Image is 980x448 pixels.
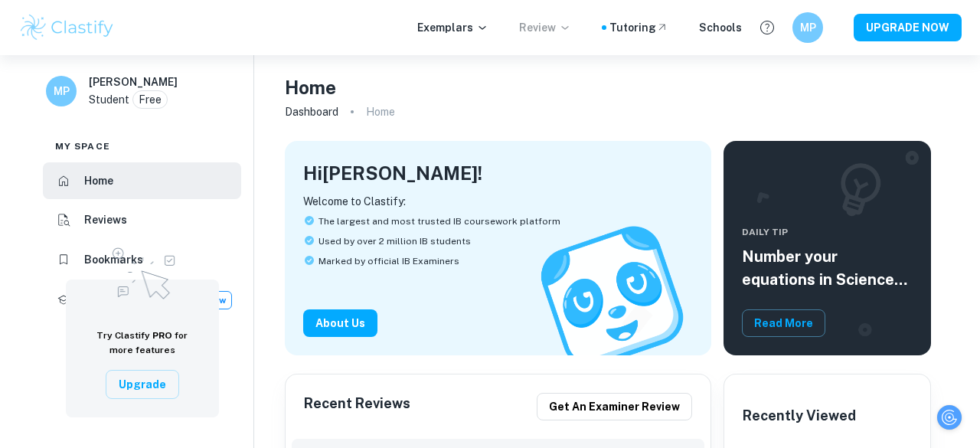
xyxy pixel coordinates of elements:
[318,234,471,248] span: Used by over 2 million IB students
[84,211,127,228] h6: Reviews
[742,245,913,291] h5: Number your equations in Science and Math IAs and EEs
[55,139,110,153] span: My space
[303,193,693,210] p: Welcome to Clastify:
[854,14,962,41] button: UPGRADE NOW
[285,74,336,101] h4: Home
[89,91,129,108] p: Student
[43,202,241,239] a: Reviews
[24,40,37,52] img: website_grey.svg
[24,25,37,37] img: logo_orange.svg
[303,159,482,187] h4: Hi [PERSON_NAME] !
[18,12,116,43] img: Clastify logo
[285,101,338,123] a: Dashboard
[304,393,410,420] h6: Recent Reviews
[519,19,571,36] p: Review
[152,89,165,101] img: tab_keywords_by_traffic_grey.svg
[792,12,823,43] button: MP
[609,19,668,36] a: Tutoring
[43,25,75,37] div: v 4.0.25
[53,83,70,100] h6: MP
[84,251,143,268] h6: Bookmarks
[41,89,54,101] img: tab_domain_overview_orange.svg
[699,19,742,36] a: Schools
[318,254,459,268] span: Marked by official IB Examiners
[537,393,692,420] button: Get an examiner review
[106,370,179,399] button: Upgrade
[152,330,172,341] span: PRO
[104,238,181,304] img: Upgrade to Pro
[58,90,137,100] div: Domain Overview
[799,19,817,36] h6: MP
[139,91,162,108] p: Free
[366,103,395,120] p: Home
[754,15,780,41] button: Help and Feedback
[89,74,178,90] h6: [PERSON_NAME]
[742,309,825,337] button: Read More
[43,162,241,199] a: Home
[43,241,241,278] a: Bookmarks
[303,309,377,337] button: About Us
[743,405,856,427] h6: Recently Viewed
[84,329,201,358] h6: Try Clastify for more features
[169,90,258,100] div: Keywords by Traffic
[318,214,560,228] span: The largest and most trusted IB coursework platform
[84,172,113,189] h6: Home
[40,40,168,52] div: Domain: [DOMAIN_NAME]
[742,225,913,239] span: Daily Tip
[417,19,488,36] p: Exemplars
